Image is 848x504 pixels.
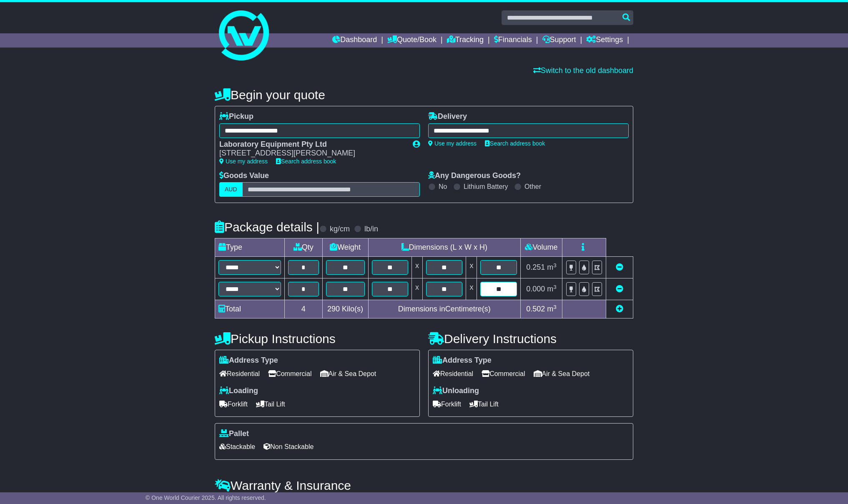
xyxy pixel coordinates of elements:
label: Lithium Battery [464,183,508,191]
span: © One World Courier 2025. All rights reserved. [146,494,266,501]
span: Residential [433,367,473,380]
label: Any Dangerous Goods? [428,171,521,181]
h4: Delivery Instructions [428,332,633,346]
a: Search address book [485,140,545,147]
a: Dashboard [332,33,377,48]
a: Use my address [219,158,268,165]
td: 4 [285,300,323,318]
label: Address Type [433,356,492,365]
span: Stackable [219,440,255,453]
label: Goods Value [219,171,269,181]
label: AUD [219,182,243,197]
label: No [439,183,447,191]
h4: Package details | [215,220,319,234]
span: Commercial [482,367,525,380]
span: 0.502 [526,305,545,313]
td: Total [215,300,285,318]
a: Search address book [276,158,336,165]
a: Support [542,33,576,48]
span: m [547,305,557,313]
a: Remove this item [616,285,623,293]
label: Delivery [428,112,467,121]
td: x [412,278,423,300]
td: x [466,278,477,300]
span: 0.251 [526,263,545,271]
td: Weight [322,238,368,257]
span: m [547,263,557,271]
sup: 3 [553,304,557,310]
h4: Pickup Instructions [215,332,420,346]
span: m [547,285,557,293]
span: 0.000 [526,285,545,293]
td: x [466,257,477,278]
sup: 3 [553,284,557,290]
a: Quote/Book [387,33,437,48]
span: Commercial [268,367,311,380]
span: Tail Lift [256,398,285,411]
a: Financials [494,33,532,48]
label: kg/cm [330,225,350,234]
div: [STREET_ADDRESS][PERSON_NAME] [219,149,404,158]
a: Remove this item [616,263,623,271]
span: Forklift [433,398,461,411]
h4: Warranty & Insurance [215,479,633,492]
label: lb/in [364,225,378,234]
label: Pickup [219,112,253,121]
td: x [412,257,423,278]
a: Settings [586,33,623,48]
a: Switch to the old dashboard [533,66,633,75]
span: Non Stackable [263,440,314,453]
label: Pallet [219,429,249,439]
td: Volume [520,238,562,257]
td: Dimensions in Centimetre(s) [368,300,520,318]
sup: 3 [553,262,557,268]
label: Other [524,183,541,191]
span: 290 [327,305,340,313]
td: Qty [285,238,323,257]
span: Air & Sea Depot [534,367,590,380]
td: Dimensions (L x W x H) [368,238,520,257]
a: Use my address [428,140,477,147]
label: Address Type [219,356,278,365]
h4: Begin your quote [215,88,633,102]
div: Laboratory Equipment Pty Ltd [219,140,404,149]
td: Type [215,238,285,257]
td: Kilo(s) [322,300,368,318]
a: Add new item [616,305,623,313]
a: Tracking [447,33,484,48]
span: Residential [219,367,260,380]
span: Air & Sea Depot [320,367,376,380]
label: Unloading [433,386,479,396]
label: Loading [219,386,258,396]
span: Forklift [219,398,248,411]
span: Tail Lift [469,398,499,411]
